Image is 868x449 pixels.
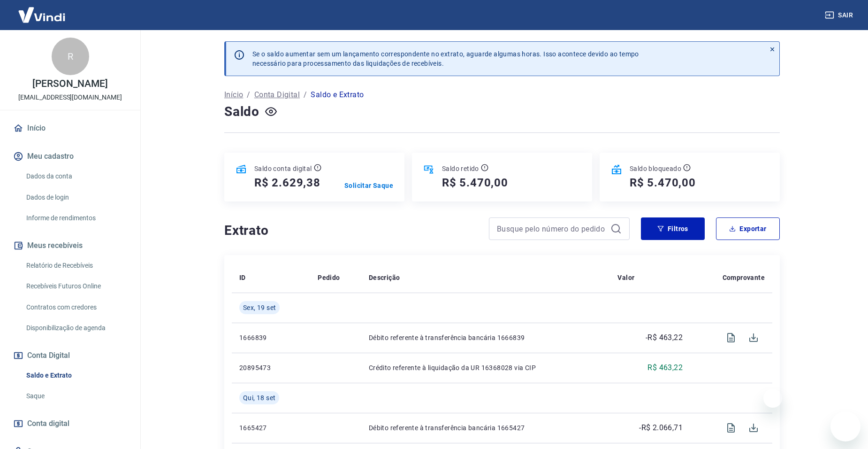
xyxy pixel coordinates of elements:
a: Contratos com credores [23,298,129,317]
a: Saldo e Extrato [23,366,129,385]
iframe: Botão para abrir a janela de mensagens [830,411,860,441]
p: [EMAIL_ADDRESS][DOMAIN_NAME] [18,93,122,102]
button: Meu cadastro [11,146,129,167]
span: Download [742,326,765,349]
p: [PERSON_NAME] [32,79,107,89]
p: / [247,89,250,101]
h5: R$ 5.470,00 [630,175,696,190]
p: Valor [617,273,634,282]
span: Qui, 18 set [243,393,275,403]
h4: Saldo [224,102,259,121]
a: Disponibilização de agenda [23,318,129,338]
p: Se o saldo aumentar sem um lançamento correspondente no extrato, aguarde algumas horas. Isso acon... [252,49,639,68]
input: Busque pelo número do pedido [497,222,607,236]
p: Comprovante [723,273,765,282]
p: 1665427 [239,423,303,433]
button: Filtros [641,217,705,240]
img: Vindi [11,0,72,29]
h5: R$ 2.629,38 [254,175,320,190]
p: Saldo bloqueado [630,164,681,173]
a: Saque [23,387,129,406]
a: Recebíveis Futuros Online [23,277,129,296]
a: Solicitar Saque [344,181,393,190]
p: -R$ 463,22 [646,332,683,343]
p: 1666839 [239,333,303,342]
a: Relatório de Recebíveis [23,256,129,275]
p: ID [239,273,246,282]
a: Início [11,118,129,139]
span: Visualizar [720,417,742,439]
p: R$ 463,22 [647,362,683,373]
iframe: Fechar mensagem [763,389,782,408]
span: Sex, 19 set [243,303,276,312]
p: 20895473 [239,363,303,372]
a: Conta digital [11,413,129,434]
p: Pedido [318,273,340,282]
p: Descrição [369,273,400,282]
p: -R$ 2.066,71 [639,422,683,434]
a: Dados de login [23,188,129,207]
a: Início [224,89,243,101]
a: Dados da conta [23,167,129,186]
p: Saldo e Extrato [311,89,364,101]
span: Conta digital [27,417,69,430]
button: Exportar [716,217,780,240]
span: Download [742,417,765,439]
div: R [52,38,89,75]
a: Conta Digital [254,89,300,101]
p: Débito referente à transferência bancária 1665427 [369,423,603,433]
p: Saldo conta digital [254,164,312,173]
span: Visualizar [720,326,742,349]
button: Sair [823,7,857,24]
button: Conta Digital [11,345,129,366]
a: Informe de rendimentos [23,209,129,228]
p: / [304,89,307,101]
h5: R$ 5.470,00 [442,175,508,190]
p: Saldo retido [442,164,479,173]
h4: Extrato [224,221,478,240]
p: Débito referente à transferência bancária 1666839 [369,333,603,342]
p: Crédito referente à liquidação da UR 16368028 via CIP [369,363,603,372]
button: Meus recebíveis [11,235,129,256]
